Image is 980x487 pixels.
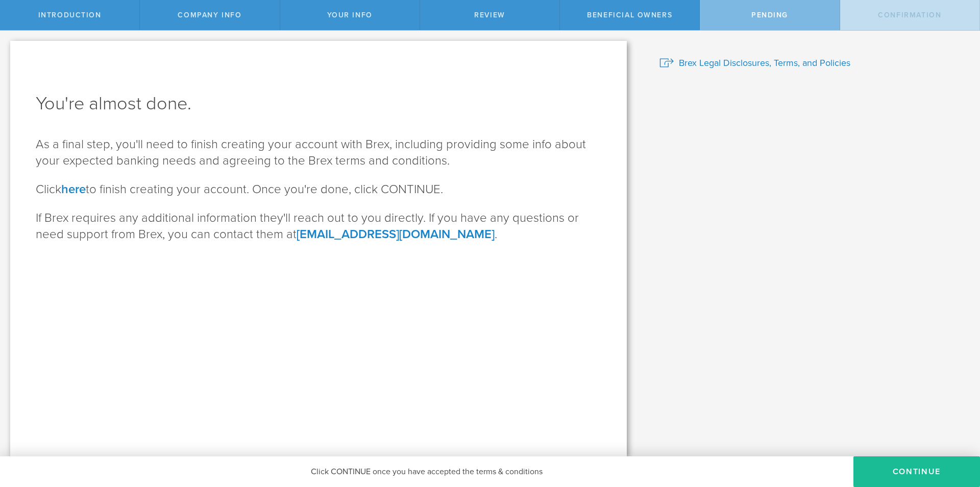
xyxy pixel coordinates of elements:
span: Brex Legal Disclosures, Terms, and Policies [679,56,850,69]
span: Beneficial Owners [587,11,672,19]
p: If Brex requires any additional information they'll reach out to you directly. If you have any qu... [36,210,601,243]
span: Pending [751,11,788,19]
p: As a final step, you'll need to finish creating your account with Brex, including providing some ... [36,136,601,169]
p: Click to finish creating your account. Once you're done, click CONTINUE. [36,181,601,198]
span: Company Info [178,11,241,19]
h1: You're almost done. [36,91,601,116]
button: CONTINUE [853,456,980,487]
span: Confirmation [878,11,941,19]
a: [EMAIL_ADDRESS][DOMAIN_NAME] [297,227,495,242]
span: Review [474,11,505,19]
a: here [61,182,86,197]
span: Introduction [38,11,102,19]
a: Brex Legal Disclosures, Terms, and Policies [659,56,965,69]
iframe: Chat Widget [929,407,980,456]
span: Your Info [327,11,373,19]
